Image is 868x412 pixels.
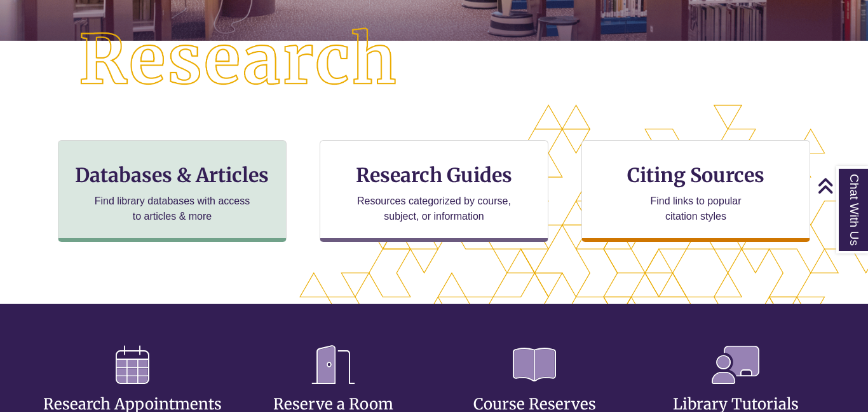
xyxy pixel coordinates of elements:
[618,163,773,187] h3: Citing Sources
[90,194,255,224] p: Find library databases with access to articles & more
[69,163,276,187] h3: Databases & Articles
[330,163,538,187] h3: Research Guides
[634,194,758,224] p: Find links to popular citation styles
[581,140,810,242] a: Citing Sources Find links to popular citation styles
[351,194,517,224] p: Resources categorized by course, subject, or information
[817,177,865,194] a: Back to Top
[320,140,548,242] a: Research Guides Resources categorized by course, subject, or information
[58,140,287,242] a: Databases & Articles Find library databases with access to articles & more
